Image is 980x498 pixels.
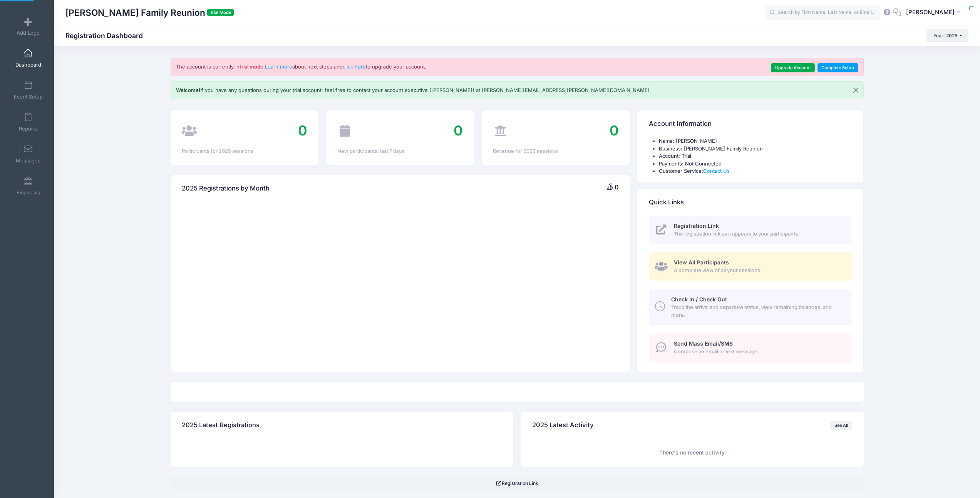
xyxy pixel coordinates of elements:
[649,113,712,135] h4: Account Information
[337,147,463,155] div: New participants: last 7 days
[848,82,863,99] button: Close
[906,8,955,17] span: [PERSON_NAME]
[674,348,844,356] span: Compose an email or text message.
[926,29,968,42] button: Year: 2025
[649,191,684,213] h4: Quick Links
[649,216,852,244] a: Registration Link The registration link as it appears to your participants.
[15,62,41,68] span: Dashboard
[454,122,463,139] span: 0
[265,64,292,70] a: Learn more
[343,64,366,70] a: click here
[532,449,853,457] div: There's no recent activity
[659,160,852,168] li: Payments: Not Connected
[649,289,852,325] a: Check In / Check Out Track the arrival and departure status, view remaining balances, and more.
[182,177,270,199] h4: 2025 Registrations by Month
[10,45,47,72] a: Dashboard
[493,147,618,155] div: Revenue for 2025 sessions
[649,334,852,362] a: Send Mass Email/SMS Compose an email or text message.
[901,4,968,22] button: [PERSON_NAME]
[19,125,37,132] span: Reports
[65,32,149,40] h1: Registration Dashboard
[171,58,864,76] div: The account is currently in . about next steps and to upgrade your account.
[14,94,43,100] span: Event Setup
[659,137,852,145] li: Name: [PERSON_NAME]
[16,157,40,164] span: Messages
[659,152,852,160] li: Account: Trial
[674,222,719,229] span: Registration Link
[240,64,263,70] strong: trial mode
[649,252,852,281] a: View All Participants A complete view of all your sessions.
[182,147,307,155] div: Participants for 2025 sessions
[674,259,729,266] span: View All Participants
[818,63,858,72] a: Complete Setup
[10,172,47,199] a: Financials
[610,122,619,139] span: 0
[17,30,40,36] span: Add Logo
[830,421,852,430] a: See All
[10,77,47,104] a: Event Setup
[171,477,864,490] a: Registration Link
[674,340,733,347] span: Send Mass Email/SMS
[615,183,619,191] span: 0
[671,296,727,302] span: Check In / Check Out
[176,87,650,94] p: If you have any questions during your trial account, feel free to contact your account executive ...
[65,4,234,22] h1: [PERSON_NAME] Family Reunion
[532,414,594,436] h4: 2025 Latest Activity
[10,13,47,40] a: Add Logo
[765,5,880,20] input: Search by First Name, Last Name, or Email...
[298,122,307,139] span: 0
[659,167,852,175] li: Customer Service:
[17,189,40,196] span: Financials
[703,168,730,174] a: Contact Us
[10,109,47,135] a: Reports
[674,267,844,274] span: A complete view of all your sessions.
[659,145,852,153] li: Business: [PERSON_NAME] Family Reunion
[10,140,47,167] a: Messages
[933,33,957,38] span: Year: 2025
[182,414,260,436] h4: 2025 Latest Registrations
[674,230,844,238] span: The registration link as it appears to your participants.
[207,9,234,16] span: Trial Mode
[176,87,200,93] b: Welcome!
[671,304,843,319] span: Track the arrival and departure status, view remaining balances, and more.
[771,63,815,72] a: Upgrade Account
